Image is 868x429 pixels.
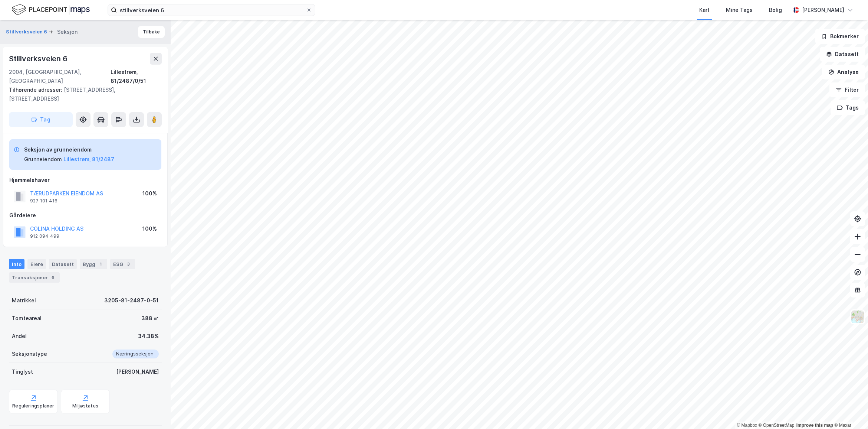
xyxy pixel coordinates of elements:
div: Info [9,259,24,269]
div: Grunneiendom [24,155,62,164]
button: Bokmerker [815,29,865,44]
iframe: Chat Widget [831,393,868,429]
div: Hjemmelshaver [9,176,161,185]
div: 100% [142,189,157,198]
button: Lillestrøm, 81/2487 [63,155,114,164]
button: Stillverksveien 6 [6,28,49,36]
div: Bolig [769,6,782,14]
a: OpenStreetMap [759,423,795,428]
div: Tinglyst [12,367,33,376]
div: 912 094 499 [30,233,59,239]
div: 6 [49,274,57,281]
div: Kart [699,6,710,14]
input: Søk på adresse, matrikkel, gårdeiere, leietakere eller personer [117,4,306,16]
div: Transaksjoner [9,272,60,283]
a: Improve this map [796,423,833,428]
div: Lillestrøm, 81/2487/0/51 [111,68,162,85]
div: Gårdeiere [9,211,161,220]
button: Analyse [822,65,865,79]
div: [PERSON_NAME] [802,6,844,14]
div: ESG [110,259,135,269]
img: Z [851,310,865,324]
div: Matrikkel [12,296,36,305]
img: logo.f888ab2527a4732fd821a326f86c7f29.svg [12,3,90,16]
div: Andel [12,332,27,341]
button: Filter [829,82,865,97]
div: 2004, [GEOGRAPHIC_DATA], [GEOGRAPHIC_DATA] [9,68,111,85]
div: 3 [125,260,132,268]
div: 100% [142,224,157,233]
div: Reguleringsplaner [12,403,54,409]
div: 3205-81-2487-0-51 [104,296,159,305]
div: Kontrollprogram for chat [831,393,868,429]
div: Mine Tags [726,6,753,14]
div: Miljøstatus [72,403,98,409]
div: [STREET_ADDRESS], [STREET_ADDRESS] [9,85,156,103]
button: Tags [831,100,865,115]
div: Datasett [49,259,77,269]
div: Stillverksveien 6 [9,53,69,65]
div: Seksjon [57,27,78,36]
a: Mapbox [737,423,757,428]
span: Tilhørende adresser: [9,87,64,93]
button: Tag [9,112,73,127]
div: 927 101 416 [30,198,57,204]
div: Tomteareal [12,314,42,323]
div: Bygg [80,259,107,269]
div: [PERSON_NAME] [116,367,159,376]
button: Datasett [820,47,865,62]
div: 1 [97,260,104,268]
div: Eiere [27,259,46,269]
div: 388 ㎡ [141,314,159,323]
div: Seksjon av grunneiendom [24,145,114,154]
div: Seksjonstype [12,350,47,358]
div: 34.38% [138,332,159,341]
button: Tilbake [138,26,165,38]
